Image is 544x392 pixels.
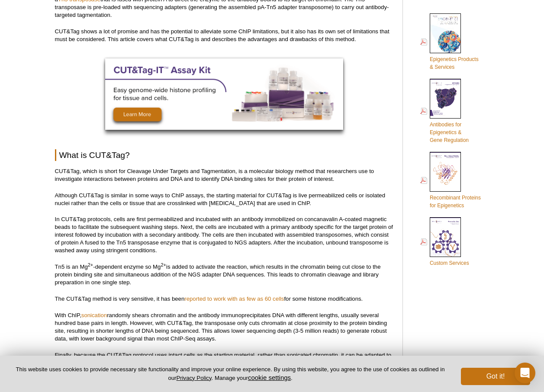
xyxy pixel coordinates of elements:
a: Recombinant Proteinsfor Epigenetics [420,151,481,210]
img: Custom_Services_cover [430,217,461,257]
h2: What is CUT&Tag? [55,149,394,161]
span: Recombinant Proteins for Epigenetics [430,195,481,209]
img: Rec_prots_140604_cover_web_70x200 [430,152,461,192]
span: Custom Services [430,260,469,266]
sup: 2+ [161,262,166,267]
img: Optimized CUT&Tag-IT Assay Kit [105,58,343,130]
a: reported to work with as few as 60 cells [184,296,284,302]
p: This website uses cookies to provide necessary site functionality and improve your online experie... [14,366,447,382]
span: Epigenetics Products & Services [430,56,479,70]
p: CUT&Tag, which is short for Cleavage Under Targets and Tagmentation, is a molecular biology metho... [55,167,394,183]
p: The CUT&Tag method is very sensitive, it has been for some histone modifications. [55,295,394,303]
p: Although CUT&Tag is similar in some ways to ChIP assays, the starting material for CUT&Tag is liv... [55,192,394,207]
a: Epigenetics Products& Services [420,13,479,72]
p: With ChIP, randomly shears chromatin and the antibody immunoprecipitates DNA with different lengt... [55,312,394,343]
img: Abs_epi_2015_cover_web_70x200 [430,79,461,119]
p: Finally, because the CUT&Tag protocol uses intact cells as the starting material, rather than son... [55,351,394,367]
p: In CUT&Tag protocols, cells are first permeabilized and incubated with an antibody immobilized on... [55,215,394,254]
p: Tn5 is an Mg -dependent enzyme so Mg is added to activate the reaction, which results in the chro... [55,263,394,286]
sup: 2+ [88,262,93,267]
a: Antibodies forEpigenetics &Gene Regulation [420,78,469,145]
button: cookie settings [248,374,291,381]
a: Privacy Policy [176,375,211,381]
p: CUT&Tag shows a lot of promise and has the potential to alleviate some ChIP limitations, but it a... [55,28,394,43]
img: Epi_brochure_140604_cover_web_70x200 [430,13,461,53]
a: Custom Services [420,216,469,268]
a: sonication [81,312,107,318]
span: Antibodies for Epigenetics & Gene Regulation [430,122,469,143]
button: Got it! [461,368,530,385]
div: Open Intercom Messenger [515,363,535,383]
